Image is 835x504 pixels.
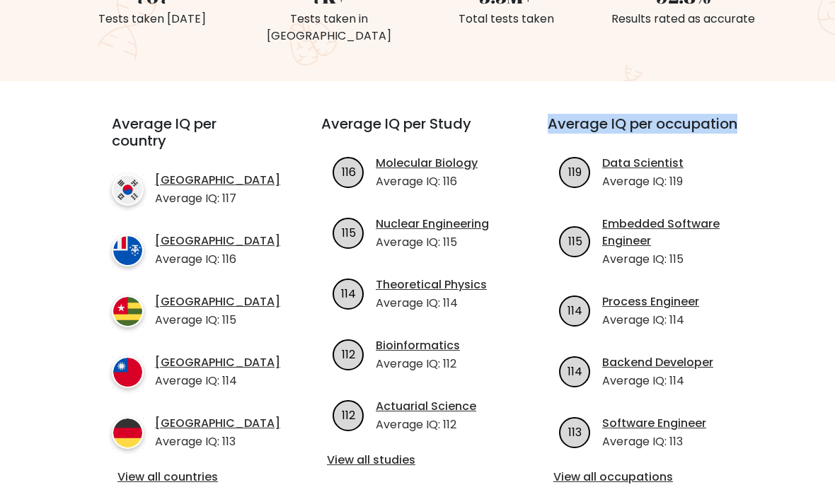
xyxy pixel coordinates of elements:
h3: Average IQ per occupation [548,115,740,149]
p: Average IQ: 116 [155,251,280,268]
p: Average IQ: 113 [602,433,706,450]
a: [GEOGRAPHIC_DATA] [155,415,280,432]
p: Average IQ: 114 [155,373,280,389]
text: 114 [568,303,582,319]
text: 115 [568,233,582,250]
img: country [112,417,144,449]
a: Embedded Software Engineer [602,216,740,250]
p: Average IQ: 115 [376,234,489,251]
a: Process Engineer [602,293,699,310]
img: country [112,295,144,327]
a: Software Engineer [602,415,706,432]
text: 113 [568,424,582,440]
p: Average IQ: 113 [155,433,280,450]
text: 119 [568,164,582,180]
text: 116 [341,164,355,180]
img: country [112,174,144,206]
p: Average IQ: 114 [602,312,699,329]
p: Average IQ: 115 [155,312,280,329]
p: Average IQ: 119 [602,173,684,190]
img: country [112,235,144,266]
p: Average IQ: 112 [376,416,476,433]
a: Actuarial Science [376,398,476,415]
div: Total tests taken [426,11,586,28]
a: Backend Developer [602,354,713,371]
p: Average IQ: 116 [376,173,478,190]
p: Average IQ: 117 [155,190,280,207]
a: View all occupations [553,469,735,486]
a: Nuclear Engineering [376,216,489,233]
text: 115 [341,225,355,241]
h3: Average IQ per Study [321,115,514,149]
a: [GEOGRAPHIC_DATA] [155,354,280,371]
div: Tests taken [DATE] [72,11,232,28]
a: View all studies [327,452,508,469]
a: View all countries [117,469,265,486]
a: Molecular Biology [376,155,478,172]
p: Average IQ: 114 [376,295,487,312]
text: 112 [342,407,355,423]
text: 114 [341,286,356,302]
a: [GEOGRAPHIC_DATA] [155,293,280,310]
a: Bioinformatics [376,337,460,354]
a: Data Scientist [602,155,684,172]
p: Average IQ: 114 [602,373,713,389]
a: [GEOGRAPHIC_DATA] [155,172,280,189]
img: country [112,356,144,388]
p: Average IQ: 115 [602,251,740,268]
a: [GEOGRAPHIC_DATA] [155,233,280,250]
text: 112 [342,346,355,363]
div: Tests taken in [GEOGRAPHIC_DATA] [249,11,409,45]
text: 114 [568,363,582,380]
h3: Average IQ per country [112,115,270,166]
p: Average IQ: 112 [376,356,460,373]
div: Results rated as accurate [603,11,763,28]
a: Theoretical Physics [376,276,487,293]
